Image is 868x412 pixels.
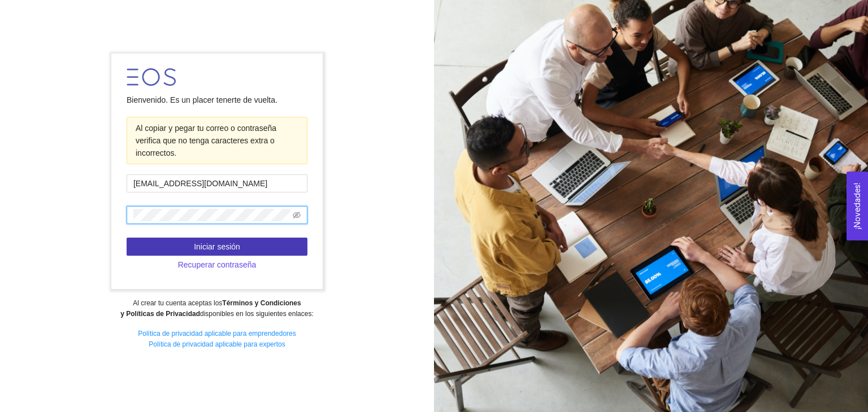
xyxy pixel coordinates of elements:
[138,330,296,338] a: Política de privacidad aplicable para emprendedores
[149,340,285,348] a: Política de privacidad aplicable para expertos
[127,174,307,192] input: Correo electrónico
[127,68,176,86] img: LOGO
[127,256,307,274] button: Recuperar contraseña
[847,172,868,240] button: Open Feedback Widget
[127,94,307,106] div: Bienvenido. Es un placer tenerte de vuelta.
[127,260,307,269] a: Recuperar contraseña
[293,211,301,219] span: eye-invisible
[194,240,240,253] span: Iniciar sesión
[120,299,301,318] strong: Términos y Condiciones y Políticas de Privacidad
[136,122,298,159] div: Al copiar y pegar tu correo o contraseña verifica que no tenga caracteres extra o incorrectos.
[127,238,307,256] button: Iniciar sesión
[7,298,426,319] div: Al crear tu cuenta aceptas los disponibles en los siguientes enlaces:
[178,258,257,271] span: Recuperar contraseña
